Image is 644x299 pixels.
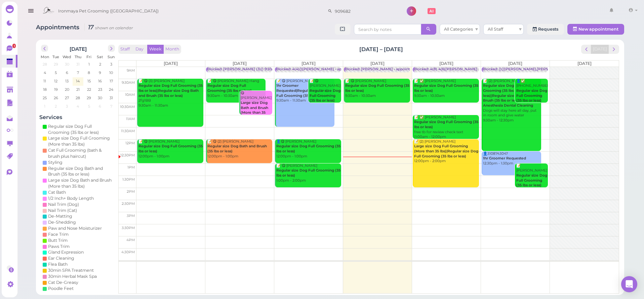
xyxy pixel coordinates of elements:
input: Search customer [332,6,398,16]
div: Styling [48,159,63,165]
button: next [108,45,115,52]
b: Large size Dog Bath and Brush (More than 35 lbs) [241,101,268,120]
span: Sun [108,54,115,59]
span: 11am [126,117,135,121]
div: 📝 😋 [PERSON_NAME] 1:00pm - 2:00pm [276,163,341,183]
div: 📝 😋 [PERSON_NAME] 9:30am - 11:30am [276,79,334,103]
span: 21 [76,86,80,92]
span: 1 [88,61,90,67]
button: Week [147,45,164,54]
span: 25 [42,95,47,101]
div: 👤3108743047 12:30pm - 1:30pm [483,151,541,166]
b: 1hr Groomer Requested [483,156,526,160]
span: 7 [110,103,113,109]
span: 17 [109,78,114,84]
b: Regular size Dog Full Grooming (35 lbs or less) [345,83,409,93]
div: De-Shedding [48,219,76,225]
span: 24 [108,86,114,92]
span: 10 [109,70,114,76]
span: [DATE] [233,61,247,66]
span: 19 [53,86,58,92]
div: Cat Full Grooming (bath & brush plus haircut) [48,147,113,159]
div: 👤😋 [PERSON_NAME] 12:00pm - 1:00pm [276,139,341,159]
span: 2pm [127,189,135,194]
span: Fri [86,54,91,59]
span: 7 [76,70,80,76]
span: 4:30pm [121,250,135,254]
div: 1/2 Inch+ Body Length [48,195,94,201]
span: 26 [53,95,59,101]
span: 13 [65,78,69,84]
div: Nail Trim (Dog) [48,201,79,208]
div: 😋 [PERSON_NAME] 10:00am - 11:00am [240,91,272,130]
div: Poodle Feet [48,286,74,292]
span: 12 [53,78,58,84]
div: Blocked: [PERSON_NAME] (3)() 9:30/10:00/1:30 • appointment [207,67,316,72]
span: [DATE] [301,61,316,66]
span: 9 [98,70,102,76]
span: 29 [53,61,59,67]
span: 16 [97,78,103,84]
div: Flea Bath [48,261,68,267]
span: [DATE] [370,61,385,66]
b: Regular size Dog Full Grooming (35 lbs or less) [138,144,203,153]
b: Regular size Dog Full Grooming (35 lbs or less) [414,83,478,93]
span: 3 [65,103,69,109]
span: 28 [42,61,48,67]
button: [DATE] [591,45,609,54]
span: 30 [97,95,103,101]
span: Tue [52,54,59,59]
div: Face Trim [48,231,69,237]
span: Thu [75,54,81,59]
h4: Services [39,114,117,120]
span: 31 [109,95,114,101]
div: 📝 😋 [PERSON_NAME] 9:30am - 10:30am [345,79,410,99]
span: 29 [86,95,92,101]
h2: [DATE] – [DATE] [359,45,403,53]
span: 6 [98,103,102,109]
span: 2 [98,61,102,67]
div: Open Intercom Messenger [621,276,637,292]
div: Blocked: ()()[PERSON_NAME],[PERSON_NAME],[PERSON_NAME] • [PERSON_NAME] [483,67,636,72]
span: 2:30pm [122,201,135,206]
div: Large size Dog Full Grooming (More than 35 lbs) [48,135,113,147]
span: 9am [127,68,135,73]
div: Large size Dog Bath and Brush (More than 35 lbs) [48,177,113,189]
span: 4pm [126,238,135,242]
b: 1hr Groomer Requested|Regular size Dog Full Grooming (35 lbs or less) [276,83,328,98]
span: [DATE] [577,61,592,66]
span: 4 [76,103,80,109]
span: 1:30pm [122,177,135,182]
span: 18 [42,86,47,92]
div: Ear Cleaning [48,255,74,261]
span: 11 [43,78,47,84]
b: Large size Dog Full Grooming (More than 35 lbs)|Regular size Dog Full Grooming (35 lbs or less) [414,144,478,158]
span: 28 [75,95,81,101]
small: shown on calendar [95,26,133,30]
span: 8 [87,70,91,76]
span: 3 [110,61,113,67]
span: Mon [41,54,49,59]
span: 2 [54,103,57,109]
div: Cat De-Greasy [48,279,78,286]
div: 📝 😋 (2) [PERSON_NAME] 12:00pm - 1:00pm [207,139,272,159]
span: 6 [65,70,69,76]
span: 3:30pm [122,226,135,230]
span: 4 [43,70,47,76]
input: Search by notes [354,24,421,35]
span: 12:30pm [120,153,135,157]
div: 📝 😋 [PERSON_NAME] 9:30am - 10:30am [309,79,341,108]
span: 1 [12,44,16,48]
div: De-Matting [48,213,72,219]
div: Paws Trim [48,244,70,250]
span: 10am [125,92,135,97]
span: 20 [64,86,70,92]
div: 📝 😋 [PERSON_NAME] Hang 9:30am - 10:30am [207,79,266,99]
a: 1 [2,42,17,55]
button: Staff [118,45,132,54]
span: All Categories [444,27,473,32]
span: [DATE] [164,61,178,66]
b: Regular size Dog Full Grooming (35 lbs or less) [207,83,252,93]
div: 📝 (2) [PERSON_NAME] 12:00pm - 2:00pm [414,139,479,164]
span: 27 [64,95,70,101]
